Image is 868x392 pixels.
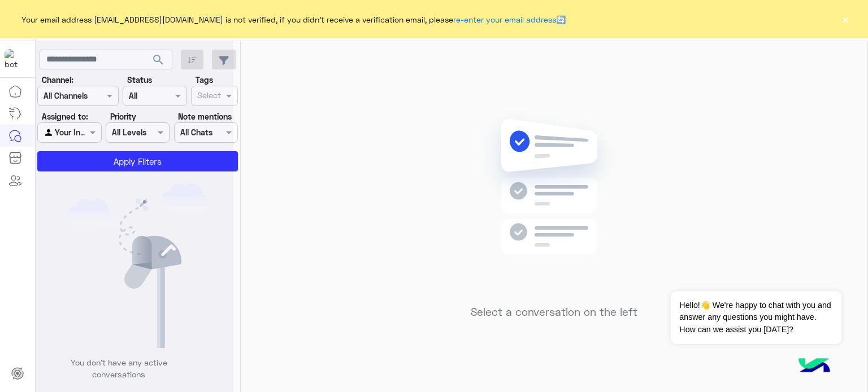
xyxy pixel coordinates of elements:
div: loading... [124,125,144,144]
img: no messages [472,110,636,297]
img: hulul-logo.png [795,347,834,386]
span: Your email address [EMAIL_ADDRESS][DOMAIN_NAME] is not verified, if you didn't receive a verifica... [21,14,566,25]
a: re-enter your email address [453,15,556,24]
h5: Select a conversation on the left [471,306,637,319]
img: 919860931428189 [5,49,25,69]
div: Select [196,89,221,104]
button: × [840,14,851,25]
span: Hello!👋 We're happy to chat with you and answer any questions you might have. How can we assist y... [671,291,841,344]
